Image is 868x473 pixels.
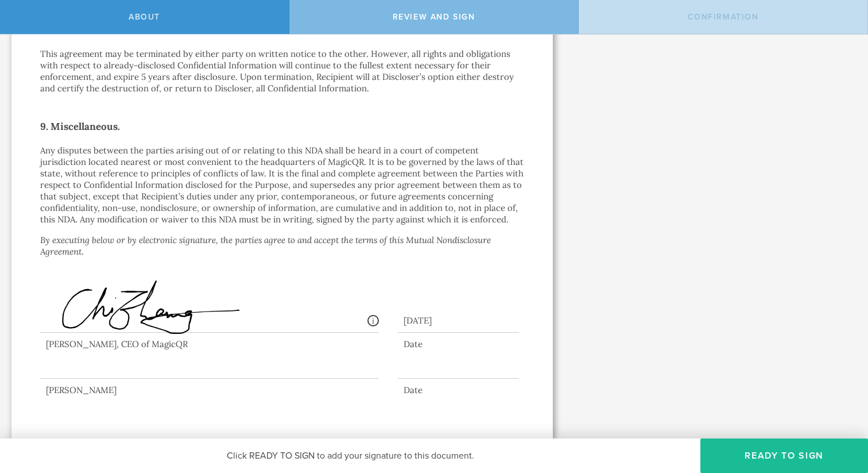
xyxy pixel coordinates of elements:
button: Ready to Sign [700,439,868,473]
span: Confirmation [688,12,759,22]
span: Review and sign [393,12,475,22]
div: Date [398,384,519,396]
p: This agreement may be terminated by either party on written notice to the other. However, all rig... [40,48,524,94]
span: About [129,12,160,22]
iframe: Chat Widget [811,383,868,439]
p: . [40,234,524,257]
div: [PERSON_NAME] [40,384,379,396]
i: By executing below or by electronic signature, the parties agree to and accept the terms of this ... [40,234,491,257]
div: [DATE] [398,303,519,333]
h2: 9. Miscellaneous. [40,117,524,136]
img: xbmHq89AAAAAElFTkSuQmCC [46,272,275,335]
p: Any disputes between the parties arising out of or relating to this NDA shall be heard in a court... [40,145,524,225]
